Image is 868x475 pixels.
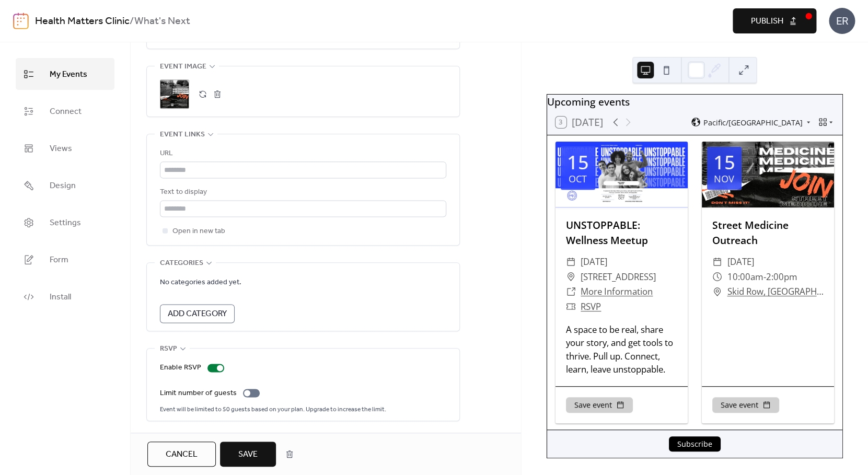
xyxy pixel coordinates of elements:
[713,153,735,172] div: 15
[829,8,855,34] div: ER
[566,254,576,270] div: ​
[16,206,114,238] a: Settings
[50,289,71,305] span: Install
[50,103,82,120] span: Connect
[581,285,653,297] a: More Information
[566,397,633,413] button: Save event
[166,448,198,461] span: Cancel
[168,308,227,320] span: Add Category
[712,284,722,299] div: ​
[712,397,779,413] button: Save event
[714,174,734,183] div: Nov
[766,270,797,285] span: 2:00pm
[160,61,206,73] span: Event image
[763,270,766,285] span: -
[751,15,783,28] span: Publish
[581,270,656,285] span: [STREET_ADDRESS]
[16,132,114,164] a: Views
[547,95,842,110] div: Upcoming events
[160,405,386,413] span: Event will be limited to 50 guests based on your plan. Upgrade to increase the limit.
[160,304,235,323] button: Add Category
[50,66,87,83] span: My Events
[160,387,237,399] div: Limit number of guests
[566,270,576,285] div: ​
[727,270,763,285] span: 10:00am
[160,276,241,289] span: No categories added yet.
[50,252,68,268] span: Form
[147,442,216,467] button: Cancel
[16,58,114,90] a: My Events
[160,343,177,355] span: RSVP
[712,270,722,285] div: ​
[727,284,824,299] a: Skid Row, [GEOGRAPHIC_DATA], [GEOGRAPHIC_DATA]
[172,225,225,238] span: Open in new tab
[160,79,189,109] div: ;
[727,254,754,270] span: [DATE]
[703,119,803,126] span: Pacific/[GEOGRAPHIC_DATA]
[50,141,72,157] span: Views
[566,284,576,299] div: ​
[160,147,444,160] div: URL
[50,215,81,231] span: Settings
[702,218,834,248] div: Street Medicine Outreach
[566,218,648,247] a: UNSTOPPABLE: Wellness Meetup
[566,299,576,315] div: ​
[555,323,688,376] div: A space to be real, share your story, and get tools to thrive. Pull up. Connect, learn, leave uns...
[238,448,258,461] span: Save
[569,174,587,183] div: Oct
[16,281,114,312] a: Install
[712,254,722,270] div: ​
[160,186,444,199] div: Text to display
[669,436,721,452] button: Subscribe
[16,95,114,127] a: Connect
[160,257,203,270] span: Categories
[35,11,130,31] a: Health Matters Clinic
[13,13,29,29] img: logo
[733,8,816,33] button: Publish
[16,169,114,201] a: Design
[581,300,601,312] a: RSVP
[581,254,607,270] span: [DATE]
[50,178,76,194] span: Design
[134,11,190,31] b: What's Next
[220,442,276,467] button: Save
[567,153,589,172] div: 15
[160,129,205,141] span: Event links
[160,362,201,374] div: Enable RSVP
[16,244,114,275] a: Form
[130,11,134,31] b: /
